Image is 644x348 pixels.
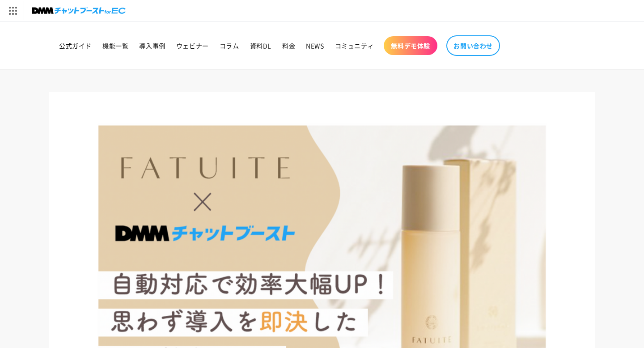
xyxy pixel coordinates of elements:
a: コラム [214,36,245,55]
a: コミュニティ [330,36,380,55]
span: コラム [220,42,239,50]
a: 機能一覧 [97,36,134,55]
span: 導入事例 [139,42,165,50]
a: 公式ガイド [54,36,97,55]
span: 公式ガイド [59,42,92,50]
span: 機能一覧 [102,42,128,50]
span: ウェビナー [176,42,209,50]
span: 料金 [282,42,295,50]
img: サービス [1,1,24,20]
span: 資料DL [250,42,271,50]
span: NEWS [306,42,324,50]
span: お問い合わせ [453,42,493,50]
img: チャットブーストforEC [32,4,126,17]
span: 無料デモ体験 [391,42,430,50]
span: コミュニティ [335,42,374,50]
a: 資料DL [245,36,277,55]
a: お問い合わせ [446,35,500,56]
a: 導入事例 [134,36,170,55]
a: 無料デモ体験 [384,36,437,55]
a: 料金 [277,36,301,55]
a: ウェビナー [171,36,214,55]
a: NEWS [301,36,329,55]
